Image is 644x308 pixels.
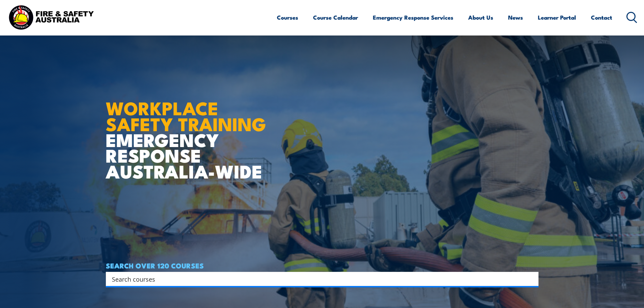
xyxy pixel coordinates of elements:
a: Course Calendar [313,8,358,26]
a: News [508,8,523,26]
input: Search input [112,274,524,284]
strong: WORKPLACE SAFETY TRAINING [106,93,266,137]
button: Search magnifier button [527,274,536,284]
a: Emergency Response Services [373,8,453,26]
a: Courses [277,8,298,26]
form: Search form [113,274,525,284]
a: Contact [591,8,612,26]
h4: SEARCH OVER 120 COURSES [106,262,539,269]
a: About Us [468,8,493,26]
a: Learner Portal [538,8,576,26]
h1: EMERGENCY RESPONSE AUSTRALIA-WIDE [106,83,271,179]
